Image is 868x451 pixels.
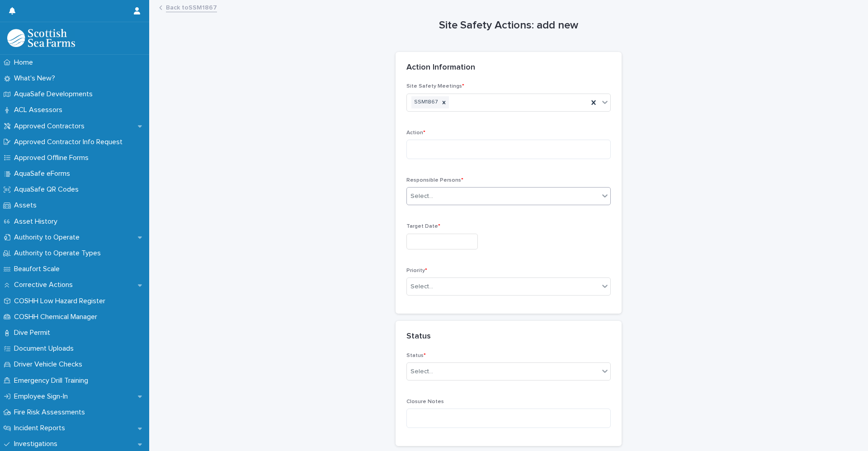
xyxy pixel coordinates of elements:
p: Dive Permit [10,329,57,337]
p: What's New? [10,74,62,83]
p: Authority to Operate [10,233,87,242]
span: Responsible Persons [406,178,463,183]
span: Action [406,130,425,136]
p: COSHH Chemical Manager [10,313,104,321]
span: Target Date [406,224,440,229]
p: Home [10,58,40,67]
p: Approved Offline Forms [10,154,96,162]
p: Beaufort Scale [10,265,67,273]
h2: Action Information [406,63,475,73]
p: Driver Vehicle Checks [10,360,90,369]
p: AquaSafe eForms [10,169,77,178]
div: SSM1867 [411,96,439,108]
p: Assets [10,201,44,210]
p: Employee Sign-In [10,392,75,401]
p: Corrective Actions [10,281,80,289]
h2: Status [406,332,431,342]
div: Select... [410,192,433,201]
p: Approved Contractors [10,122,92,131]
span: Priority [406,268,427,273]
p: Asset History [10,217,65,226]
p: Document Uploads [10,344,81,353]
span: Site Safety Meetings [406,84,464,89]
p: Approved Contractor Info Request [10,138,130,146]
p: COSHH Low Hazard Register [10,297,113,305]
div: Select... [410,367,433,376]
a: Back toSSM1867 [166,2,217,12]
p: Authority to Operate Types [10,249,108,258]
p: Emergency Drill Training [10,376,95,385]
p: Incident Reports [10,424,72,432]
span: Status [406,353,426,358]
img: bPIBxiqnSb2ggTQWdOVV [7,29,75,47]
p: AquaSafe Developments [10,90,100,99]
p: Fire Risk Assessments [10,408,92,417]
h1: Site Safety Actions: add new [396,19,622,32]
div: Select... [410,282,433,291]
p: AquaSafe QR Codes [10,185,86,194]
p: ACL Assessors [10,106,70,114]
span: Closure Notes [406,399,444,404]
p: Investigations [10,440,65,448]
